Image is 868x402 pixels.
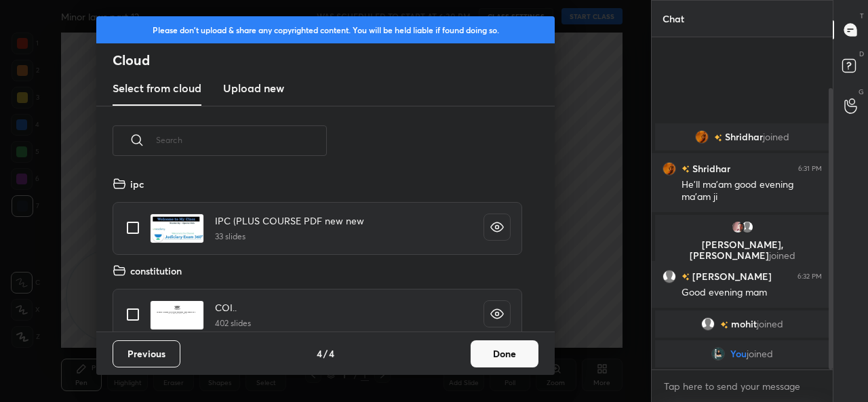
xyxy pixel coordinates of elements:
h5: 33 slides [215,230,364,243]
h4: ipc [130,177,144,191]
img: 23f5ea6897054b72a3ff40690eb5decb.24043962_3 [663,162,676,176]
img: default.png [741,220,754,234]
div: Please don't upload & share any copyrighted content. You will be held liable if found doing so. [96,16,555,43]
h4: COI.. [215,300,251,315]
div: 6:32 PM [797,273,822,281]
img: 1629577020YDIJN1.pdf [150,214,204,243]
h4: IPC (PLUS COURSE PDF new new [215,214,364,228]
span: joined [769,249,795,262]
span: joined [763,132,789,142]
span: You [730,348,747,359]
h3: Select from cloud [113,80,201,96]
div: grid [652,121,833,370]
img: no-rating-badge.077c3623.svg [714,134,722,142]
h5: 402 slides [215,317,251,329]
p: T [860,11,864,21]
h4: / [323,346,328,361]
p: Chat [652,1,695,37]
span: joined [747,348,773,359]
span: joined [757,319,783,329]
p: [PERSON_NAME], [PERSON_NAME] [663,239,821,261]
div: He'll ma'am good evening ma'am ji [682,178,822,204]
h3: Upload new [223,80,284,96]
div: grid [96,172,538,331]
img: no-rating-badge.077c3623.svg [682,165,690,173]
img: default.png [663,270,676,283]
p: D [859,49,864,59]
img: 23f5ea6897054b72a3ff40690eb5decb.24043962_3 [695,130,709,144]
h4: constitution [130,264,182,278]
button: Previous [113,340,180,367]
span: Shridhar [725,132,763,142]
span: mohit [731,319,757,329]
img: no-rating-badge.077c3623.svg [720,321,728,329]
h6: Shridhar [690,161,730,176]
h2: Cloud [113,52,555,69]
img: 1742469241OKAJE6.pdf [150,300,204,330]
p: G [859,87,864,97]
img: default.png [701,317,715,331]
img: no-rating-badge.077c3623.svg [682,273,690,281]
h6: [PERSON_NAME] [690,269,772,283]
div: 6:31 PM [798,165,822,173]
img: 93e160f15b774e4da3065500d9fc3e2c.45219891_3 [731,220,745,234]
h4: 4 [329,346,334,361]
button: Done [471,340,538,367]
h4: 4 [317,346,322,361]
input: Search [156,111,327,169]
img: 16fc8399e35e4673a8d101a187aba7c3.jpg [711,347,725,361]
div: Good evening mam [682,286,822,300]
